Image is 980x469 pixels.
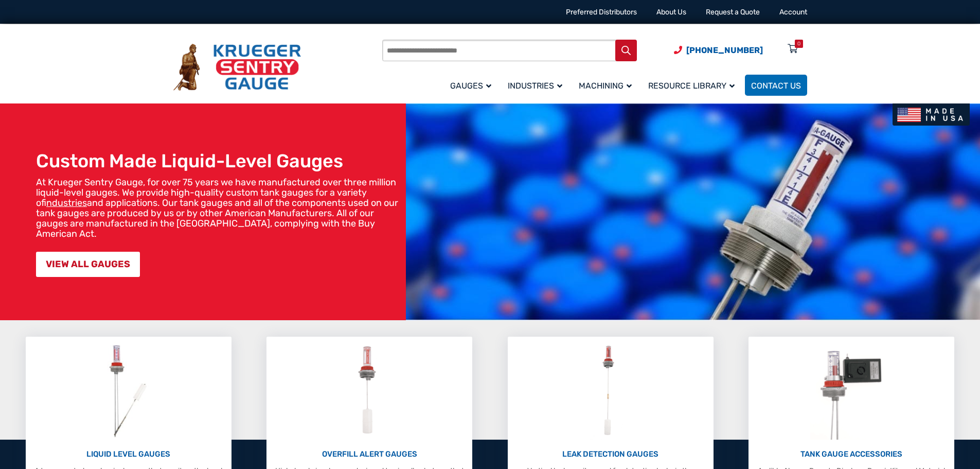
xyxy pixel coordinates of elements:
[101,342,155,440] img: Liquid Level Gauges
[513,448,708,460] p: LEAK DETECTION GAUGES
[406,103,980,320] img: bg_hero_bannerksentry
[648,81,735,91] span: Resource Library
[893,103,970,126] img: Made In USA
[797,40,800,48] div: 0
[810,342,893,440] img: Tank Gauge Accessories
[706,8,760,16] a: Request a Quote
[46,197,87,209] a: industries
[272,448,467,460] p: OVERFILL ALERT GAUGES
[502,73,573,97] a: Industries
[779,8,807,16] a: Account
[754,448,949,460] p: TANK GAUGE ACCESSORIES
[751,81,801,91] span: Contact Us
[450,81,491,91] span: Gauges
[36,252,140,277] a: VIEW ALL GAUGES
[674,44,763,57] a: Phone Number (920) 434-8860
[579,81,632,91] span: Machining
[173,44,301,91] img: Krueger Sentry Gauge
[31,448,226,460] p: LIQUID LEVEL GAUGES
[36,177,401,239] p: At Krueger Sentry Gauge, for over 75 years we have manufactured over three million liquid-level g...
[590,342,631,440] img: Leak Detection Gauges
[573,73,642,97] a: Machining
[566,8,637,16] a: Preferred Distributors
[656,8,686,16] a: About Us
[508,81,562,91] span: Industries
[444,73,502,97] a: Gauges
[36,150,401,172] h1: Custom Made Liquid-Level Gauges
[347,342,393,440] img: Overfill Alert Gauges
[745,75,807,96] a: Contact Us
[686,45,763,55] span: [PHONE_NUMBER]
[642,73,745,97] a: Resource Library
